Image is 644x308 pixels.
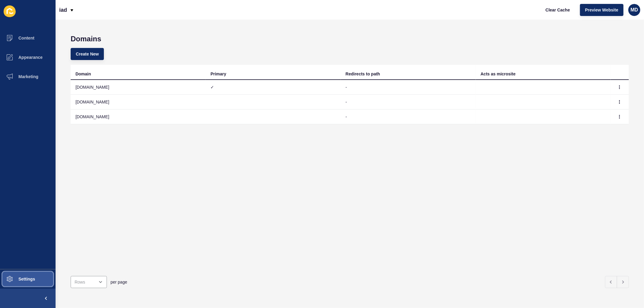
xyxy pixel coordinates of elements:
button: Create New [71,48,104,60]
td: [DOMAIN_NAME] [71,95,206,110]
p: iad [59,2,67,17]
span: Clear Cache [546,7,570,13]
td: - [341,95,476,110]
h1: Domains [71,35,629,43]
td: ✓ [206,80,341,95]
div: Redirects to path [346,71,380,77]
td: [DOMAIN_NAME] [71,110,206,124]
span: Preview Website [585,7,618,13]
td: - [341,80,476,95]
button: Preview Website [580,4,623,16]
span: MD [631,7,638,13]
div: Primary [210,71,226,77]
td: [DOMAIN_NAME] [71,80,206,95]
td: - [341,110,476,124]
span: Create New [76,51,99,57]
button: Clear Cache [540,4,575,16]
div: open menu [71,276,107,288]
span: per page [111,279,127,285]
div: Domain [75,71,91,77]
div: Acts as microsite [481,71,516,77]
